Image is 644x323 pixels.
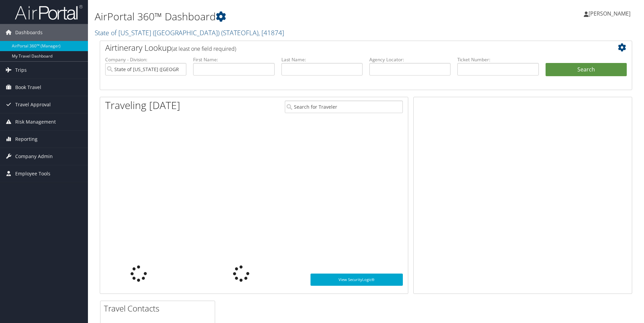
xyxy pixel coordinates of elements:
[281,56,363,63] label: Last Name:
[105,56,186,63] label: Company - Division:
[15,79,41,96] span: Book Travel
[95,9,456,24] h1: AirPortal 360™ Dashboard
[546,63,627,77] button: Search
[369,56,451,63] label: Agency Locator:
[310,274,403,286] a: View SecurityLogic®
[15,148,53,165] span: Company Admin
[589,10,630,17] span: [PERSON_NAME]
[193,56,274,63] label: First Name:
[258,28,284,37] span: , [ 41874 ]
[15,113,56,130] span: Risk Management
[457,56,538,63] label: Ticket Number:
[104,303,215,314] h2: Travel Contacts
[105,98,180,112] h1: Traveling [DATE]
[15,96,51,113] span: Travel Approval
[95,28,284,37] a: State of [US_STATE] ([GEOGRAPHIC_DATA])
[171,45,236,52] span: (at least one field required)
[584,3,637,24] a: [PERSON_NAME]
[221,28,258,37] span: ( STATEOFLA )
[285,101,403,113] input: Search for Traveler
[15,4,83,20] img: airportal-logo.png
[15,24,43,41] span: Dashboards
[15,62,27,79] span: Trips
[15,131,38,148] span: Reporting
[105,42,582,53] h2: Airtinerary Lookup
[15,165,50,182] span: Employee Tools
